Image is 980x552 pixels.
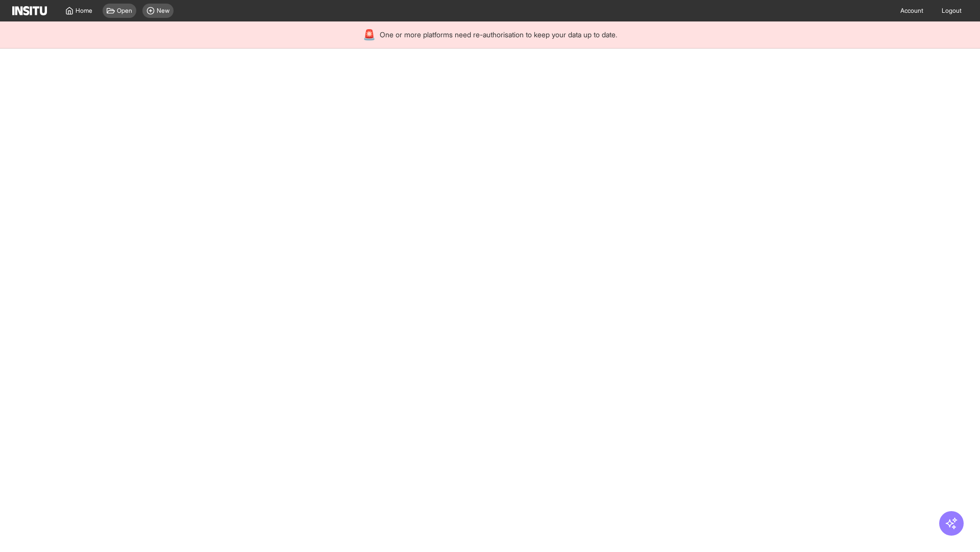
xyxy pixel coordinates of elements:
[117,7,132,15] span: Open
[363,28,376,42] div: 🚨
[380,30,617,40] span: One or more platforms need re-authorisation to keep your data up to date.
[76,7,92,15] span: Home
[12,6,47,15] img: Logo
[157,7,169,15] span: New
